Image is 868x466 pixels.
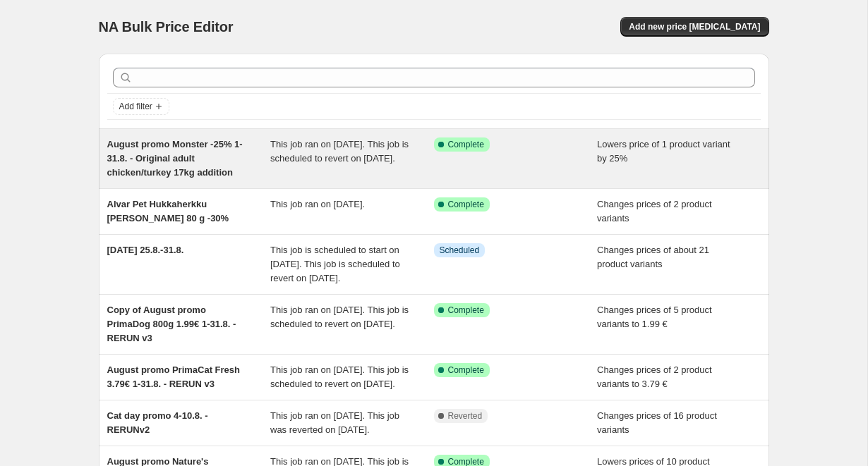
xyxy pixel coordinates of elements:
[448,199,484,210] span: Complete
[448,410,483,422] span: Reverted
[107,305,236,343] span: Copy of August promo PrimaDog 800g 1.99€ 1-31.8. - RERUN v3
[597,139,730,164] span: Lowers price of 1 product variant by 25%
[119,101,152,112] span: Add filter
[597,410,717,435] span: Changes prices of 16 product variants
[107,199,229,223] span: Alvar Pet Hukkaherkku [PERSON_NAME] 80 g -30%
[99,19,234,35] span: NA Bulk Price Editor
[270,245,400,283] span: This job is scheduled to start on [DATE]. This job is scheduled to revert on [DATE].
[629,21,760,32] span: Add new price [MEDICAL_DATA]
[448,364,484,376] span: Complete
[597,199,712,223] span: Changes prices of 2 product variants
[597,245,709,269] span: Changes prices of about 21 product variants
[448,139,484,150] span: Complete
[620,17,768,37] button: Add new price [MEDICAL_DATA]
[448,305,484,316] span: Complete
[597,364,712,389] span: Changes prices of 2 product variants to 3.79 €
[597,305,712,329] span: Changes prices of 5 product variants to 1.99 €
[107,410,208,435] span: Cat day promo 4-10.8. - RERUNv2
[107,139,243,178] span: August promo Monster -25% 1-31.8. - Original adult chicken/turkey 17kg addition
[270,410,399,435] span: This job ran on [DATE]. This job was reverted on [DATE].
[440,245,480,256] span: Scheduled
[107,364,241,389] span: August promo PrimaCat Fresh 3.79€ 1-31.8. - RERUN v3
[270,199,365,209] span: This job ran on [DATE].
[270,364,409,389] span: This job ran on [DATE]. This job is scheduled to revert on [DATE].
[107,245,184,255] span: [DATE] 25.8.-31.8.
[113,98,169,115] button: Add filter
[270,305,409,329] span: This job ran on [DATE]. This job is scheduled to revert on [DATE].
[270,139,409,164] span: This job ran on [DATE]. This job is scheduled to revert on [DATE].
